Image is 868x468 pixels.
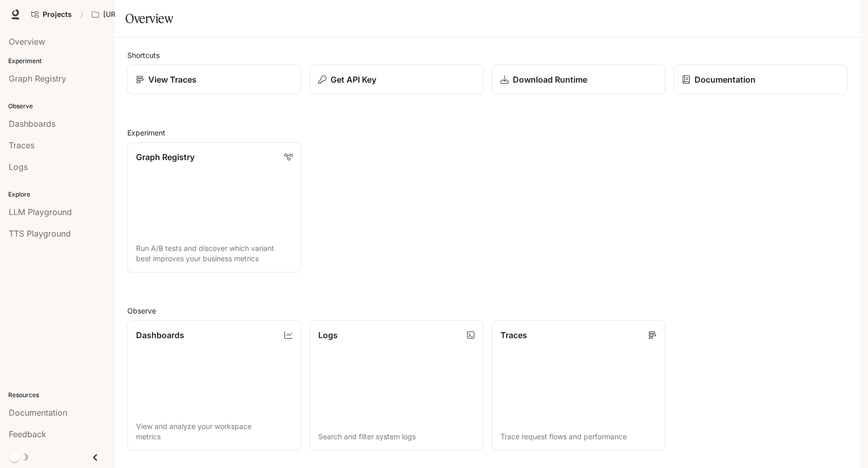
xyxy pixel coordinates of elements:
p: Traces [500,329,527,341]
h1: Overview [125,8,173,29]
p: Run A/B tests and discover which variant best improves your business metrics [136,243,293,264]
h2: Shortcuts [127,50,847,61]
button: Get API Key [310,65,484,94]
button: All workspaces [87,4,177,25]
p: Get API Key [331,73,376,86]
p: Trace request flows and performance [500,432,657,442]
p: Search and filter system logs [318,432,475,442]
a: LogsSearch and filter system logs [310,320,484,451]
p: Graph Registry [136,151,195,163]
p: View and analyze your workspace metrics [136,421,293,442]
p: Download Runtime [513,73,587,86]
p: Dashboards [136,329,184,341]
div: / [76,9,87,20]
h2: Experiment [127,127,847,138]
p: [URL] Characters [103,10,161,19]
a: Documentation [673,65,847,94]
a: Go to projects [27,4,76,25]
span: Projects [43,10,72,19]
p: Documentation [695,73,756,86]
a: Graph RegistryRun A/B tests and discover which variant best improves your business metrics [127,142,301,272]
h2: Observe [127,305,847,316]
a: TracesTrace request flows and performance [492,320,666,451]
a: Download Runtime [492,65,666,94]
a: DashboardsView and analyze your workspace metrics [127,320,301,451]
a: View Traces [127,65,301,94]
p: Logs [318,329,338,341]
p: View Traces [148,73,197,86]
